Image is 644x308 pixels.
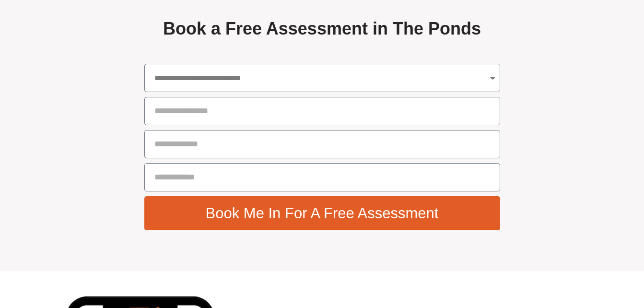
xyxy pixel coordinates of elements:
h2: Book a Free Assessment in The Ponds [144,18,500,40]
iframe: Chat Widget [484,200,644,308]
form: Free Assessment - Global [144,64,500,235]
span: Book Me In For A Free Assessment [206,206,439,221]
button: Book Me In For A Free Assessment [144,196,500,230]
